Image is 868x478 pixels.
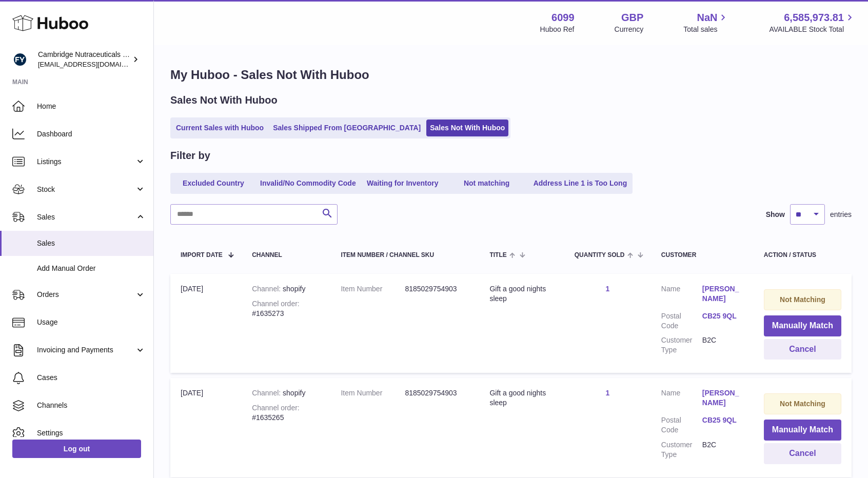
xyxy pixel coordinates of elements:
[37,102,146,111] span: Home
[37,185,135,194] span: Stock
[764,252,841,258] div: Action / Status
[37,264,146,273] span: Add Manual Order
[661,335,702,355] dt: Customer Type
[172,120,267,136] a: Current Sales with Huboo
[446,175,528,192] a: Not matching
[661,284,702,306] dt: Name
[784,11,844,25] span: 6,585,973.81
[661,415,702,435] dt: Postal Code
[489,388,554,408] div: Gift a good nights sleep
[683,25,729,34] span: Total sales
[769,11,856,34] a: 6,585,973.81 AVAILABLE Stock Total
[540,25,575,34] div: Huboo Ref
[37,157,135,167] span: Listings
[37,129,146,139] span: Dashboard
[12,52,28,67] img: huboo@camnutra.com
[38,60,151,68] span: [EMAIL_ADDRESS][DOMAIN_NAME]
[37,212,135,222] span: Sales
[252,388,320,398] div: shopify
[702,440,743,460] dd: B2C
[37,373,146,383] span: Cases
[621,11,643,25] strong: GBP
[341,388,405,398] dt: Item Number
[37,238,146,248] span: Sales
[252,252,320,258] div: Channel
[426,120,508,136] a: Sales Not With Huboo
[702,284,743,304] a: [PERSON_NAME]
[252,285,283,293] strong: Channel
[170,93,278,107] h2: Sales Not With Huboo
[170,378,242,477] td: [DATE]
[661,252,743,258] div: Customer
[683,11,729,34] a: NaN Total sales
[764,339,841,360] button: Cancel
[252,404,300,412] strong: Channel order
[530,175,631,192] a: Address Line 1 is Too Long
[37,428,146,438] span: Settings
[661,440,702,460] dt: Customer Type
[605,285,609,293] a: 1
[38,50,130,69] div: Cambridge Nutraceuticals Ltd
[661,388,702,410] dt: Name
[252,300,300,308] strong: Channel order
[764,315,841,336] button: Manually Match
[252,389,283,397] strong: Channel
[12,440,141,458] a: Log out
[764,443,841,464] button: Cancel
[575,252,625,258] span: Quantity Sold
[405,284,469,294] dd: 8185029754903
[37,290,135,300] span: Orders
[170,274,242,373] td: [DATE]
[170,67,852,83] h1: My Huboo - Sales Not With Huboo
[489,252,506,258] span: Title
[830,210,852,220] span: entries
[37,401,146,410] span: Channels
[37,345,135,355] span: Invoicing and Payments
[702,415,743,425] a: CB25 9QL
[551,11,575,25] strong: 6099
[780,295,825,304] strong: Not Matching
[780,400,825,408] strong: Not Matching
[489,284,554,304] div: Gift a good nights sleep
[170,149,210,163] h2: Filter by
[615,25,644,34] div: Currency
[172,175,254,192] a: Excluded Country
[341,252,469,258] div: Item Number / Channel SKU
[661,311,702,331] dt: Postal Code
[766,210,785,220] label: Show
[405,388,469,398] dd: 8185029754903
[252,403,320,423] div: #1635265
[37,317,146,327] span: Usage
[257,175,360,192] a: Invalid/No Commodity Code
[702,335,743,355] dd: B2C
[697,11,717,25] span: NaN
[252,299,320,318] div: #1635273
[252,284,320,294] div: shopify
[769,25,856,34] span: AVAILABLE Stock Total
[764,420,841,441] button: Manually Match
[181,252,223,258] span: Import date
[269,120,424,136] a: Sales Shipped From [GEOGRAPHIC_DATA]
[702,388,743,408] a: [PERSON_NAME]
[362,175,444,192] a: Waiting for Inventory
[702,311,743,321] a: CB25 9QL
[341,284,405,294] dt: Item Number
[605,389,609,397] a: 1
